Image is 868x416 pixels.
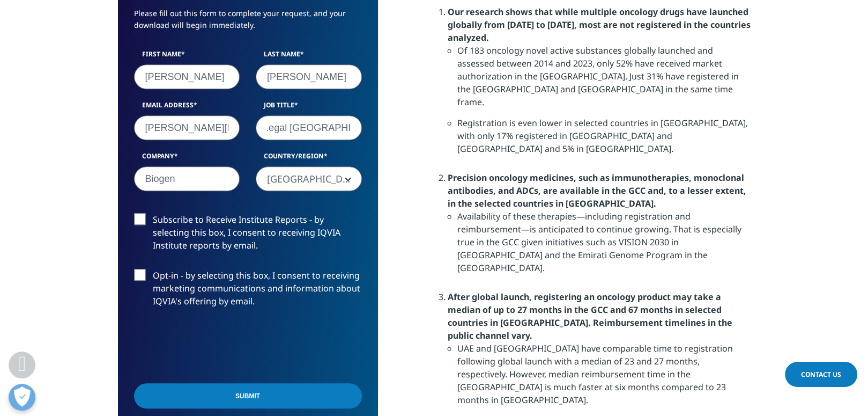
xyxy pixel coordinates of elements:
[256,166,362,191] span: United States
[134,8,362,39] p: Please fill out this form to complete your request, and your download will begin immediately.
[457,342,751,414] li: UAE and [GEOGRAPHIC_DATA] have comparable time to registration following global launch with a med...
[457,116,751,163] li: Registration is even lower in selected countries in [GEOGRAPHIC_DATA], with only 17% registered i...
[256,100,362,115] label: Job Title
[134,100,240,115] label: Email Address
[256,167,361,192] span: United States
[134,49,240,64] label: First Name
[134,269,362,313] label: Opt-in - by selecting this box, I consent to receiving marketing communications and information a...
[256,151,362,166] label: Country/Region
[785,362,857,387] a: Contact Us
[256,49,362,64] label: Last Name
[134,383,362,408] input: Submit
[457,44,751,116] li: Of 183 oncology novel active substances globally launched and assessed between 2014 and 2023, onl...
[448,6,751,43] strong: Our research shows that while multiple oncology drugs have launched globally from [DATE] to [DATE...
[448,291,732,341] strong: After global launch, registering an oncology product may take a median of up to 27 months in the ...
[134,325,297,367] iframe: reCAPTCHA
[134,213,362,258] label: Subscribe to Receive Institute Reports - by selecting this box, I consent to receiving IQVIA Inst...
[134,151,240,166] label: Company
[457,210,751,282] li: Availability of these therapies—including registration and reimbursement—is anticipated to contin...
[801,370,841,379] span: Contact Us
[9,384,35,411] button: Open Preferences
[448,172,746,209] strong: Precision oncology medicines, such as immunotherapies, monoclonal antibodies, and ADCs, are avail...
